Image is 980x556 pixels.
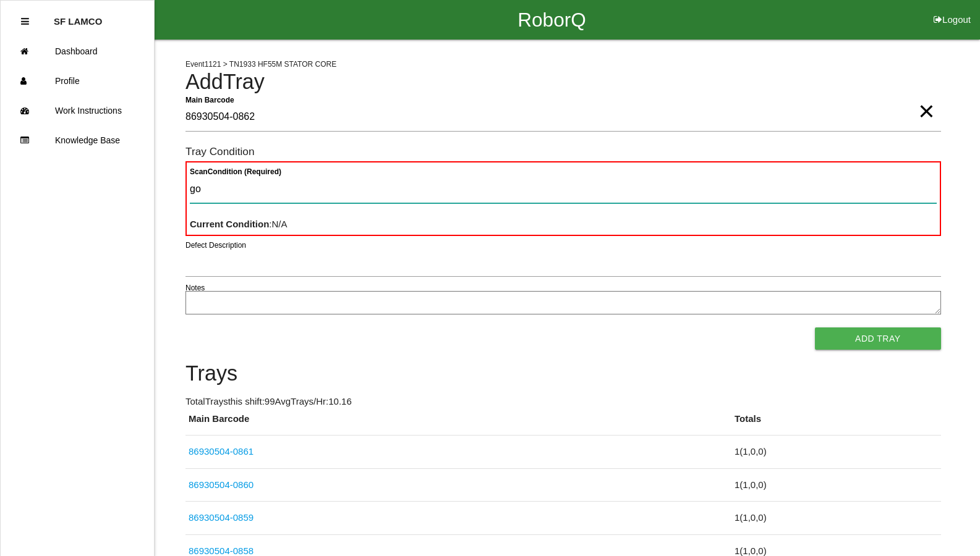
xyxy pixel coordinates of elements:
[185,412,731,436] th: Main Barcode
[185,103,941,132] input: Required
[185,60,336,69] span: Event 1121 > TN1933 HF55M STATOR CORE
[185,240,246,251] label: Defect Description
[185,362,941,385] h4: Trays
[54,7,102,27] p: SF LAMCO
[189,512,254,523] a: 86930504-0859
[185,146,941,158] h6: Tray Condition
[189,545,254,556] a: 86930504-0858
[731,436,941,469] td: 1 ( 1 , 0 , 0 )
[1,125,154,155] a: Knowledge Base
[1,36,154,66] a: Dashboard
[190,219,269,229] b: Current Condition
[189,446,254,457] a: 86930504-0861
[185,282,205,293] label: Notes
[185,70,941,94] h4: Add Tray
[190,167,281,176] b: Scan Condition (Required)
[815,327,941,350] button: Add Tray
[190,219,288,229] span: : N/A
[21,7,29,36] div: Close
[189,479,254,490] a: 86930504-0860
[731,468,941,502] td: 1 ( 1 , 0 , 0 )
[185,95,234,104] b: Main Barcode
[731,502,941,535] td: 1 ( 1 , 0 , 0 )
[918,86,934,111] span: Clear Input
[185,395,941,409] p: Total Trays this shift: 99 Avg Trays /Hr: 10.16
[731,412,941,436] th: Totals
[1,96,154,125] a: Work Instructions
[1,66,154,96] a: Profile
